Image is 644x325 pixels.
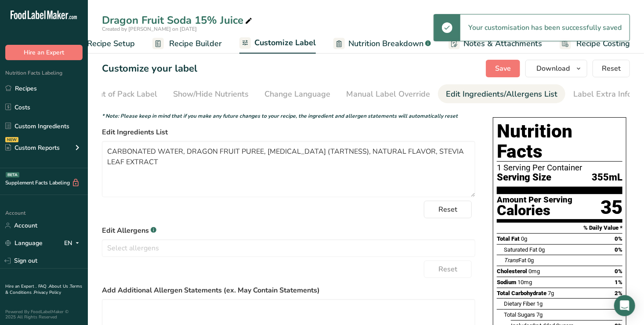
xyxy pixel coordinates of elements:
span: 1g [536,300,543,307]
div: Show/Hide Nutrients [173,88,249,100]
button: Save [486,60,520,77]
span: Fat [504,257,526,264]
span: Sodium [497,279,516,285]
span: 0mg [528,268,540,274]
div: Powered By FoodLabelMaker © 2025 All Rights Reserved [5,309,83,320]
span: Download [536,63,570,74]
div: 1 Serving Per Container [497,163,622,172]
div: EN [64,238,83,249]
button: Reset [424,260,472,278]
i: Trans [504,257,518,264]
label: Edit Allergens [102,225,475,236]
button: Reset [424,201,472,218]
a: Notes & Attachments [449,34,542,54]
span: Reset [438,264,457,274]
span: Created by [PERSON_NAME] on [DATE] [102,25,197,32]
span: 1% [615,279,622,285]
span: 7g [536,311,543,318]
div: Custom Reports [5,143,60,152]
div: Front of Pack Label [87,88,157,100]
span: 0g [539,246,545,253]
a: Language [5,235,43,251]
span: Total Carbohydrate [497,290,546,296]
div: NEW [5,137,18,142]
section: % Daily Value * [497,223,622,233]
div: Manual Label Override [346,88,430,100]
span: 0% [615,235,622,242]
span: Recipe Costing [576,38,630,50]
span: 7g [548,290,554,296]
label: Add Additional Allergen Statements (ex. May Contain Statements) [102,285,475,296]
span: 10mg [517,279,532,285]
div: Label Extra Info [573,88,632,100]
a: Terms & Conditions . [5,283,82,296]
span: Total Fat [497,235,520,242]
div: Change Language [264,88,330,100]
label: Edit Ingredients List [102,127,475,137]
div: Amount Per Serving [497,196,572,204]
h1: Customize your label [102,61,197,76]
a: Recipe Setup [70,34,135,54]
span: Reset [602,63,621,74]
span: Serving Size [497,172,551,183]
h1: Nutrition Facts [497,121,622,162]
span: 0g [521,235,527,242]
span: Save [495,63,511,74]
a: Recipe Costing [560,34,630,54]
div: Your customisation has been successfully saved [460,14,630,41]
span: 355mL [592,172,622,183]
a: Customize Label [239,33,316,54]
div: 35 [601,196,622,219]
a: Nutrition Breakdown [333,34,431,54]
span: 0% [615,246,622,253]
a: Hire an Expert . [5,283,36,289]
span: Recipe Builder [169,38,222,50]
a: FAQ . [38,283,49,289]
div: Calories [497,204,572,217]
a: About Us . [49,283,70,289]
span: Nutrition Breakdown [348,38,423,50]
span: Customize Label [254,37,316,49]
span: 0g [528,257,534,264]
span: Recipe Setup [87,38,135,50]
span: 2% [615,290,622,296]
span: Notes & Attachments [463,38,542,50]
span: Cholesterol [497,268,527,274]
div: Edit Ingredients/Allergens List [446,88,557,100]
input: Select allergens [102,241,475,255]
button: Download [525,60,587,77]
i: * Note: Please keep in mind that if you make any future changes to your recipe, the ingredient an... [102,112,458,119]
span: Dietary Fiber [504,300,535,307]
button: Reset [593,60,630,77]
span: Saturated Fat [504,246,537,253]
div: Dragon Fruit Soda 15% Juice [102,12,254,28]
button: Hire an Expert [5,45,83,60]
div: BETA [6,172,19,177]
div: Open Intercom Messenger [614,295,635,316]
span: Reset [438,204,457,215]
a: Recipe Builder [152,34,222,54]
span: 0% [615,268,622,274]
span: Total Sugars [504,311,535,318]
a: Privacy Policy [34,289,61,296]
